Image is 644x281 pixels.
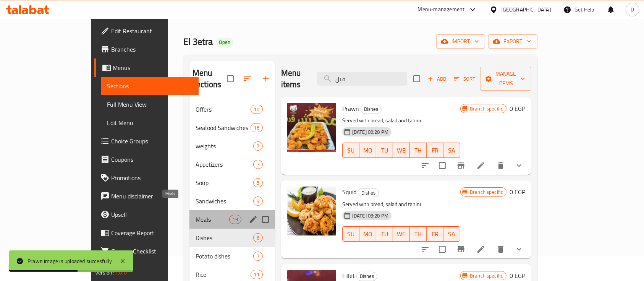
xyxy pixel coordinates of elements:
div: items [251,123,263,132]
div: items [253,252,263,261]
span: SA [447,145,457,156]
span: 9 [254,198,262,205]
button: Add [425,73,449,85]
span: Coupons [111,155,193,164]
span: TH [413,145,424,156]
a: Coupons [94,150,199,169]
span: Dishes [361,105,381,114]
svg: Show Choices [515,245,524,254]
button: FR [427,226,443,242]
h2: Menu sections [193,67,227,90]
span: 6 [254,234,262,242]
button: edit [248,214,259,225]
button: TH [410,226,427,242]
button: FR [427,143,443,158]
button: Branch-specific-item [452,156,470,175]
span: Version: [95,268,114,278]
div: Prawn image is uploaded succesfully [28,257,112,265]
a: Sections [101,77,199,95]
span: Promotions [111,173,193,182]
span: SA [447,229,457,240]
span: Rice [196,270,251,279]
span: Edit Restaurant [111,26,193,36]
span: import [442,37,479,46]
span: SU [346,229,356,240]
span: TU [379,229,390,240]
button: Sort [452,73,477,85]
span: 10 [251,106,262,113]
button: MO [359,226,376,242]
a: Edit Restaurant [94,22,199,40]
button: TU [376,143,393,158]
div: Appetizers7 [189,155,275,174]
a: Edit menu item [476,245,485,254]
button: Add section [257,70,275,88]
input: search [317,72,407,86]
a: Choice Groups [94,132,199,150]
div: Menu-management [418,5,465,14]
div: items [229,215,241,224]
button: TU [376,226,393,242]
button: SU [342,143,359,158]
h2: Menu items [281,67,308,90]
div: items [251,270,263,279]
button: SA [443,143,460,158]
span: Offers [196,105,251,114]
span: Appetizers [196,160,253,169]
span: [DATE] 09:20 PM [349,128,392,136]
span: 11 [251,271,262,278]
span: 16 [251,124,262,132]
button: MO [359,143,376,158]
span: [DATE] 09:20 PM [349,212,392,219]
span: TU [379,145,390,156]
svg: Show Choices [515,161,524,170]
div: Offers10 [189,100,275,119]
span: 7 [254,143,262,150]
span: Full Menu View [107,100,193,109]
button: show more [510,240,528,258]
a: Grocery Checklist [94,242,199,260]
button: delete [492,240,510,258]
h6: 0 EGP [510,270,525,281]
a: Menus [94,58,199,77]
span: Branch specific [467,272,506,279]
span: TH [413,229,424,240]
span: Coverage Report [111,228,193,237]
div: weights [196,141,253,151]
button: export [488,34,537,49]
a: Menu disclaimer [94,187,199,205]
div: Meals19edit [189,210,275,229]
span: WE [396,229,407,240]
span: Choice Groups [111,136,193,146]
span: Soup [196,178,253,187]
span: Select all sections [222,71,238,87]
img: Prawn [287,103,336,152]
span: Branches [111,45,193,54]
span: Manage items [486,69,525,88]
span: Add item [425,73,449,85]
span: Seafood Sandwiches [196,123,251,132]
div: Open [216,38,233,47]
div: Dishes6 [189,229,275,247]
div: items [251,105,263,114]
button: show more [510,156,528,175]
span: Sandwiches [196,197,253,206]
h6: 0 EGP [510,187,525,197]
span: export [494,37,531,46]
button: import [436,34,485,49]
button: sort-choices [416,156,434,175]
a: Coverage Report [94,224,199,242]
span: Select section [409,71,425,87]
span: FR [430,229,440,240]
button: WE [393,143,410,158]
span: Select to update [434,241,450,257]
span: Dishes [196,233,253,242]
span: WE [396,145,407,156]
span: Menus [113,63,193,72]
button: WE [393,226,410,242]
